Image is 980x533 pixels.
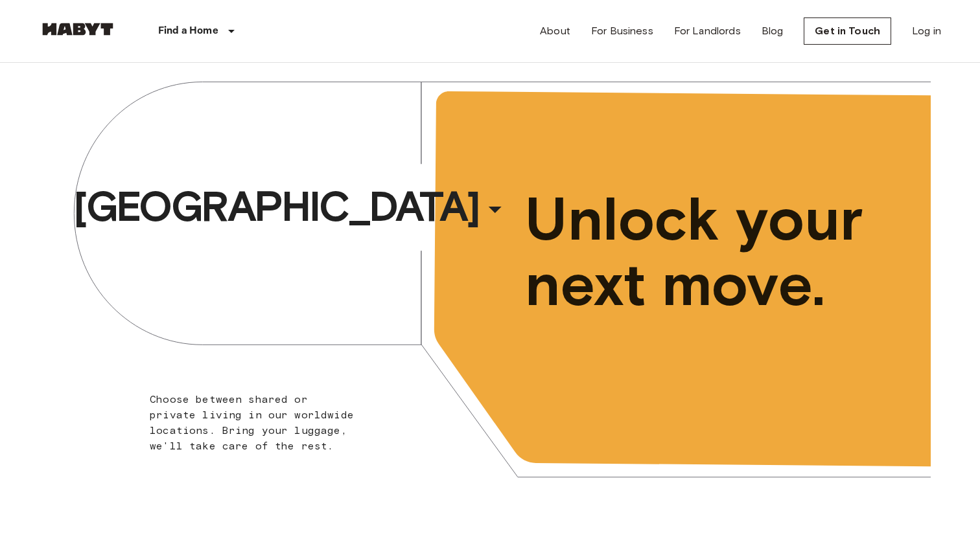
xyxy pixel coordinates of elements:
[68,177,515,236] button: [GEOGRAPHIC_DATA]
[912,23,941,39] a: Log in
[525,187,878,317] span: Unlock your next move.
[150,393,354,452] span: Choose between shared or private living in our worldwide locations. Bring your luggage, we'll tak...
[674,23,741,39] a: For Landlords
[73,181,479,232] span: [GEOGRAPHIC_DATA]
[39,23,117,36] img: Habyt
[591,23,653,39] a: For Business
[540,23,570,39] a: About
[804,17,891,45] a: Get in Touch
[762,23,784,39] a: Blog
[158,23,218,39] p: Find a Home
